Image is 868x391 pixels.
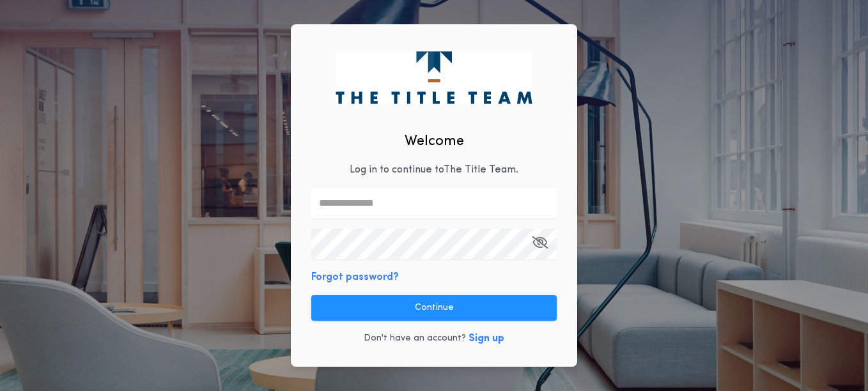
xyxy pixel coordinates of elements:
[311,295,557,321] button: Continue
[350,162,518,178] p: Log in to continue to The Title Team .
[336,51,532,103] img: logo
[364,332,466,345] p: Don't have an account?
[405,131,464,152] h2: Welcome
[311,270,399,285] button: Forgot password?
[469,331,504,346] button: Sign up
